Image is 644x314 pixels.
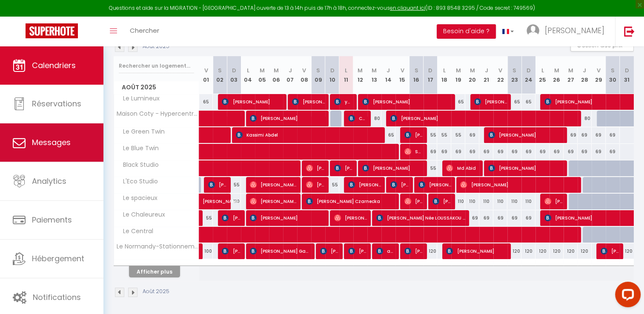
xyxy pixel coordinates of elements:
th: 03 [227,56,241,94]
abbr: V [302,66,306,74]
span: Le Normandy-Stationnement Gratuit-Wifi Fibre-3TV [115,243,200,250]
th: 21 [479,56,493,94]
abbr: M [274,66,279,74]
div: 69 [465,210,479,226]
div: 69 [606,127,620,143]
span: [PERSON_NAME] [320,243,339,259]
div: 69 [592,127,606,143]
div: 120 [507,243,521,259]
div: 69 [578,127,592,143]
abbr: L [345,66,347,74]
span: [PERSON_NAME] Gaab [250,243,311,259]
th: 30 [606,56,620,94]
span: [PERSON_NAME] [292,94,325,110]
span: Réservations [32,98,81,109]
p: Août 2025 [143,43,169,51]
span: [PERSON_NAME] Née LOUSSAKOU LOUKOMBO [376,210,465,226]
div: 69 [493,210,507,226]
abbr: D [428,66,432,74]
abbr: J [289,66,292,74]
span: yacine oussansam [334,94,353,110]
span: [PERSON_NAME] [250,110,325,126]
span: [PERSON_NAME] [250,177,297,193]
abbr: D [232,66,236,74]
div: 55 [227,177,241,193]
span: [PERSON_NAME] [250,193,297,209]
span: [PERSON_NAME] [390,110,578,126]
abbr: D [527,66,531,74]
span: COLETTTE HERSNACK [348,110,367,126]
abbr: D [625,66,629,74]
th: 10 [325,56,339,94]
abbr: S [316,66,320,74]
span: Analytics [32,176,66,186]
div: 65 [381,127,395,143]
th: 20 [465,56,479,94]
div: 80 [578,111,592,126]
iframe: LiveChat chat widget [608,278,644,314]
div: 69 [479,144,493,160]
a: Chercher [123,17,166,46]
a: ... [PERSON_NAME] [520,17,615,46]
div: 55 [437,127,451,143]
abbr: V [597,66,601,74]
abbr: L [541,66,544,74]
div: 69 [521,144,535,160]
div: 69 [564,144,578,160]
abbr: M [358,66,363,74]
div: 120 [578,243,592,259]
abbr: S [611,66,615,74]
span: [PERSON_NAME] Y [306,177,325,193]
th: 02 [213,56,227,94]
div: 65 [199,94,213,110]
th: 15 [395,56,409,94]
abbr: V [498,66,502,74]
span: [PERSON_NAME] [208,177,227,193]
abbr: M [372,66,377,74]
div: 69 [493,144,507,160]
span: Messages [32,137,71,148]
span: [PERSON_NAME] [488,160,563,176]
abbr: J [485,66,488,74]
span: Le Green Twin [115,127,167,137]
span: [PERSON_NAME] [348,243,367,259]
abbr: M [554,66,559,74]
th: 06 [269,56,283,94]
abbr: D [330,66,334,74]
th: 09 [311,56,325,94]
th: 07 [283,56,297,94]
img: ... [527,24,539,37]
a: en cliquant ici [390,4,425,11]
div: 69 [606,144,620,160]
input: Rechercher un logement... [119,58,194,74]
th: 12 [353,56,367,94]
div: 120 [620,243,634,259]
th: 14 [381,56,395,94]
th: 23 [507,56,521,94]
span: [PERSON_NAME] [544,193,563,209]
span: [PERSON_NAME] [460,177,577,193]
div: 55 [199,210,213,226]
th: 11 [339,56,353,94]
span: [PERSON_NAME] [404,243,423,259]
span: Le Lumineux [115,94,162,103]
span: [PERSON_NAME] [348,177,381,193]
th: 29 [592,56,606,94]
span: Le Blue Twin [115,144,161,153]
span: Le spacieux [115,194,160,203]
div: 65 [521,94,535,110]
abbr: J [583,66,586,74]
span: Le Chaleureux [115,210,167,220]
button: Besoin d'aide ? [437,24,496,39]
span: [PERSON_NAME] [334,210,367,226]
div: 120 [535,243,550,259]
div: 69 [578,144,592,160]
th: 01 [199,56,213,94]
div: 110 [465,194,479,209]
abbr: S [415,66,418,74]
div: 100 [199,243,213,259]
div: 110 [493,194,507,209]
span: Paiements [32,214,72,225]
span: Chercher [130,26,159,35]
